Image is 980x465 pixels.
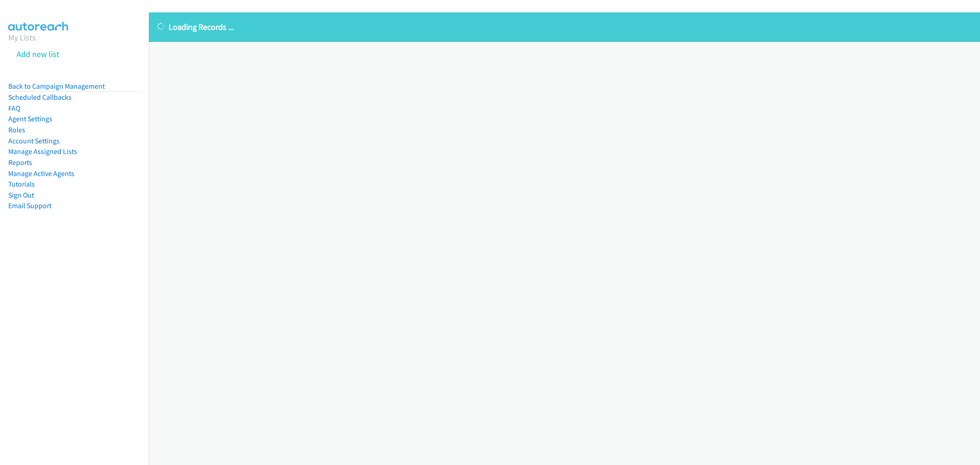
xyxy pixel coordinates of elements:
a: Sign Out [8,191,34,199]
a: Scheduled Callbacks [8,93,72,102]
a: Back to Campaign Management [8,82,105,91]
a: My Lists [8,32,36,43]
a: FAQ [8,104,20,113]
a: Reports [8,158,32,167]
a: Account Settings [8,136,60,145]
a: Email Support [8,201,51,210]
a: Add new list [17,49,59,59]
a: Agent Settings [8,114,52,123]
a: Tutorials [8,180,35,188]
p: Loading Records ... [157,21,972,33]
a: Manage Active Agents [8,169,74,178]
a: Roles [8,125,25,134]
a: Manage Assigned Lists [8,147,77,156]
